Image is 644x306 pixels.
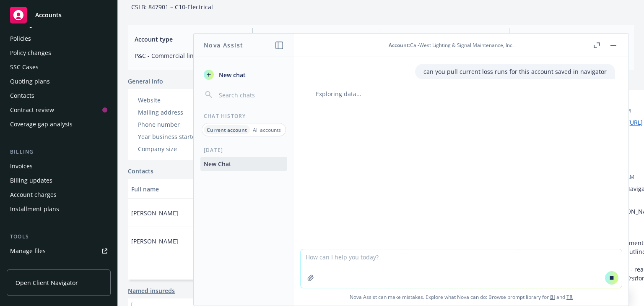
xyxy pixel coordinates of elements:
h1: Nova Assist [204,41,243,50]
div: Policy checking [10,259,52,272]
span: [PERSON_NAME] [131,209,178,217]
a: Manage files [7,244,111,258]
div: Coverage gap analysis [10,118,73,131]
a: Accounts [7,3,111,27]
a: Contacts [128,167,153,175]
input: Search chats [217,89,284,101]
div: SSC Cases [10,60,39,74]
button: New chat [200,67,287,82]
a: Billing updates [7,174,111,187]
div: [DATE] [194,146,294,154]
span: Open Client Navigator [16,278,78,287]
a: Invoices [7,160,111,173]
div: Mailing address [138,108,207,117]
span: Account [389,42,409,49]
span: P&C - Commercial lines [135,51,242,60]
div: Invoices [10,160,33,173]
div: Installment plans [10,202,59,216]
div: Manage files [10,244,46,258]
a: Policy checking [7,259,111,272]
div: Policy changes [10,46,51,60]
a: BI [550,293,555,301]
em: first [626,274,636,282]
a: Named insureds [128,286,175,295]
div: Phone number [138,120,207,129]
a: Policies [7,32,111,45]
div: Contract review [10,103,54,117]
div: Billing [7,148,111,156]
span: [PERSON_NAME] [131,237,178,246]
div: Company size [138,144,207,153]
a: Contract review [7,103,111,117]
div: Contacts [10,89,34,102]
button: New Chat [200,157,287,171]
a: Account charges [7,188,111,201]
a: Installment plans [7,202,111,216]
span: General info [128,77,163,86]
p: All accounts [253,126,281,133]
span: Account type [135,35,242,44]
div: Year business started [138,132,207,141]
div: Billing updates [10,174,52,187]
button: Full name [128,179,204,199]
div: Exploring data... [307,89,615,98]
a: Quoting plans [7,75,111,88]
div: Tools [7,233,111,241]
div: Account charges [10,188,57,201]
a: Contacts [7,89,111,102]
div: Policies [10,32,31,45]
a: SSC Cases [7,60,111,74]
span: New chat [217,71,246,79]
div: Full name [131,185,191,194]
a: TR [566,293,573,301]
a: Policy changes [7,46,111,60]
span: Accounts [35,12,62,18]
div: Website [138,96,207,105]
p: can you pull current loss runs for this account saved in navigator [423,67,607,76]
div: : Cal-West Lighting & Signal Maintenance, Inc. [389,42,514,49]
div: Chat History [194,112,294,120]
a: Coverage gap analysis [7,118,111,131]
div: Quoting plans [10,75,50,88]
p: Current account [207,126,247,133]
span: Nova Assist can make mistakes. Explore what Nova can do: Browse prompt library for and [297,288,625,306]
